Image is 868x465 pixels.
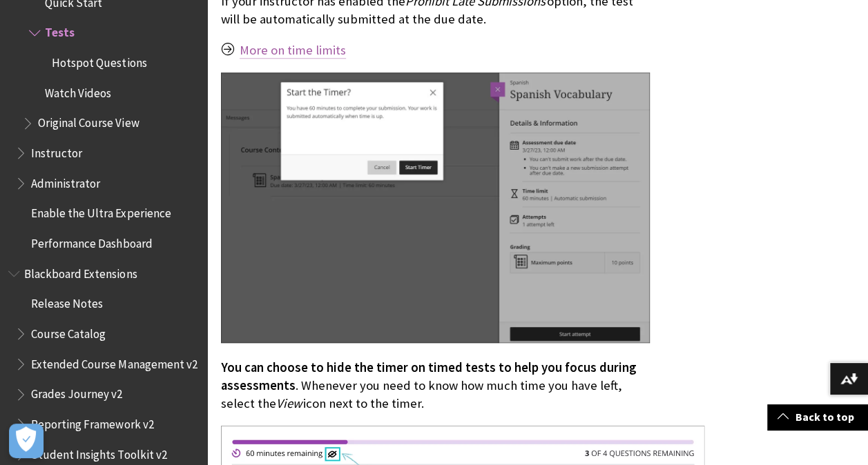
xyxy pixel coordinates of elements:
span: Watch Videos [45,81,111,100]
span: You can choose to hide the timer on timed tests to help you focus during assessments [221,359,637,393]
span: Original Course View [38,112,139,130]
span: Tests [45,21,75,40]
span: Grades Journey v2 [31,383,122,402]
span: Administrator [31,172,100,190]
span: Student Insights Toolkit v2 [31,443,166,462]
span: Extended Course Management v2 [31,353,197,371]
span: Course Catalog [31,322,106,341]
span: Release Notes [31,293,103,311]
a: More on time limits [240,42,346,59]
span: Reporting Framework v2 [31,413,153,431]
button: Open Preferences [9,424,44,458]
a: Back to top [767,404,868,430]
span: Performance Dashboard [31,232,152,250]
span: View [276,395,302,411]
span: Hotspot Questions [52,51,146,70]
p: . Whenever you need to know how much time you have left, select the icon next to the timer. [221,359,650,413]
span: Instructor [31,141,82,160]
span: Blackboard Extensions [24,262,137,281]
span: Enable the Ultra Experience [31,202,171,221]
